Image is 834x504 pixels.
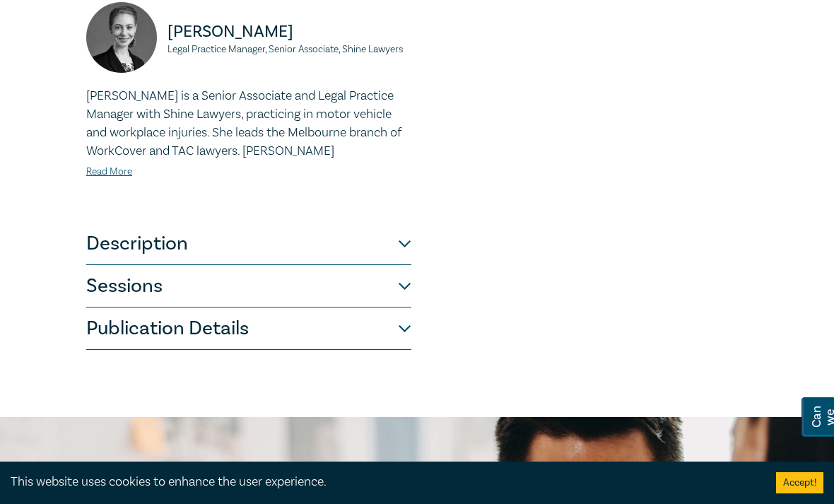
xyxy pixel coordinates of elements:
p: [PERSON_NAME] is a Senior Associate and Legal Practice Manager with Shine Lawyers, practicing in ... [86,87,411,160]
p: [PERSON_NAME] [168,20,411,43]
small: Legal Practice Manager, Senior Associate, Shine Lawyers [168,45,411,54]
a: Read More [86,165,132,178]
img: https://s3.ap-southeast-2.amazonaws.com/leo-cussen-store-production-content/Contacts/Tamara%20Wri... [86,2,157,73]
div: This website uses cookies to enhance the user experience. [11,473,755,491]
button: Description [86,223,411,265]
button: Accept cookies [776,472,823,493]
button: Publication Details [86,307,411,350]
button: Sessions [86,265,411,307]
